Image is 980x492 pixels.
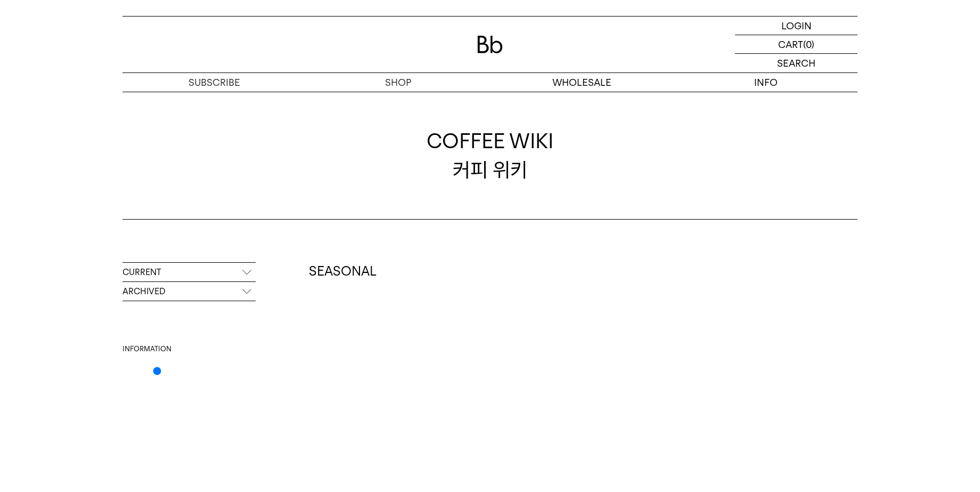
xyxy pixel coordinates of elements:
[427,127,553,155] span: COFFEE WIKI
[123,282,256,301] p: ARCHIVED
[123,344,256,354] div: INFORMATION
[778,35,803,53] p: CART
[735,17,857,35] a: LOGIN
[803,35,814,53] p: (0)
[123,263,256,282] p: CURRENT
[477,36,503,53] img: 로고
[309,262,857,280] h2: SEASONAL
[777,54,815,72] p: SEARCH
[735,35,857,54] a: CART (0)
[427,127,553,183] div: 커피 위키
[490,73,674,92] p: WHOLESALE
[674,73,857,92] p: INFO
[306,73,490,92] a: SHOP
[123,73,306,92] a: SUBSCRIBE
[781,17,812,35] p: LOGIN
